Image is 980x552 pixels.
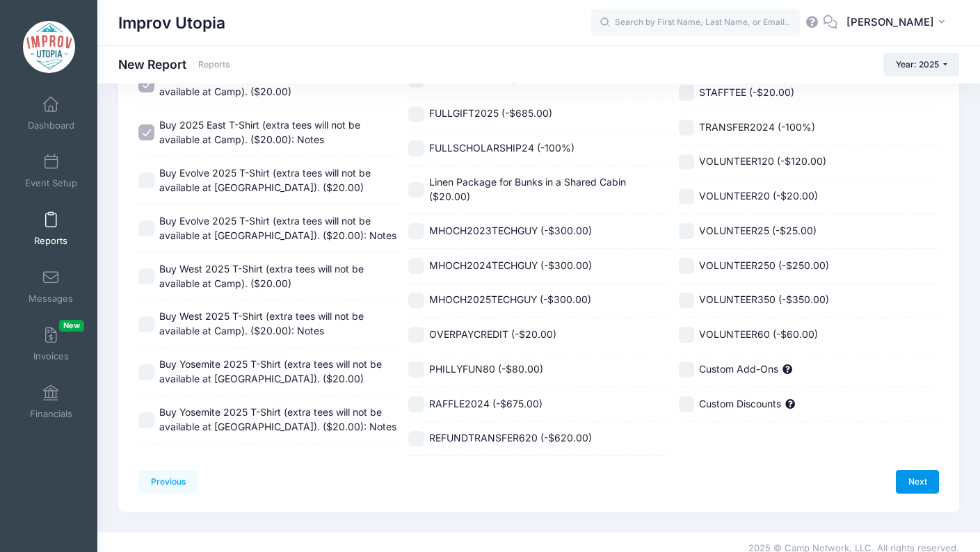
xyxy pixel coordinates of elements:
h1: Improv Utopia [118,7,225,39]
button: Year: 2025 [883,53,959,76]
span: VOLUNTEER25 (-$25.00) [699,225,817,236]
input: VOLUNTEER20 (-$20.00) [679,188,695,204]
span: Buy West 2025 T-Shirt (extra tees will not be available at Camp). ($20.00): Notes [159,310,364,336]
span: Custom Add-Ons [699,363,793,375]
input: Buy Evolve 2025 T-Shirt (extra tees will not be available at [GEOGRAPHIC_DATA]). ($20.00): Notes [138,220,154,236]
a: Event Setup [18,147,84,195]
input: FULLSCHOLARSHIP24 (-100%) [408,140,424,156]
span: FULLGIFT2024 (-$675.00) [429,73,552,85]
span: Buy 2025 East T-Shirt (extra tees will not be available at Camp). ($20.00) [159,71,360,97]
a: Messages [18,262,84,311]
span: MHOCH2023TECHGUY (-$300.00) [429,225,592,236]
input: Buy 2025 East T-Shirt (extra tees will not be available at Camp). ($20.00) [138,77,154,93]
input: VOLUNTEER60 (-$60.00) [679,327,695,343]
span: VOLUNTEER350 (-$350.00) [699,293,829,305]
span: Buy 2025 East T-Shirt (extra tees will not be available at Camp). ($20.00): Notes [159,119,360,145]
span: MHOCH2024TECHGUY (-$300.00) [429,259,592,271]
span: PHILLYFUN80 (-$80.00) [429,363,543,375]
span: RAFFLE2024 (-$675.00) [429,398,543,409]
a: Dashboard [18,89,84,138]
button: [PERSON_NAME] [837,7,959,39]
input: Buy 2025 East T-Shirt (extra tees will not be available at Camp). ($20.00): Notes [138,124,154,140]
span: Custom Discounts [699,398,796,409]
input: VOLUNTEER250 (-$250.00) [679,258,695,274]
a: Reports [18,204,84,253]
span: REFUNDTRANSFER620 (-$620.00) [429,432,592,444]
input: Linen Package for Bunks in a Shared Cabin ($20.00) [408,182,424,198]
span: Buy Evolve 2025 T-Shirt (extra tees will not be available at [GEOGRAPHIC_DATA]). ($20.00): Notes [159,215,396,241]
span: Reports [34,235,67,247]
input: RAFFLE2024 (-$675.00) [408,396,424,412]
input: PHILLYFUN80 (-$80.00) [408,362,424,378]
span: Year: 2025 [896,59,939,70]
span: OVERPAYCREDIT (-$20.00) [429,328,556,340]
span: FULLSCHOLARSHIP24 (-100%) [429,142,575,154]
span: Invoices [33,350,69,362]
input: Buy Yosemite 2025 T-Shirt (extra tees will not be available at [GEOGRAPHIC_DATA]). ($20.00): Notes [138,412,154,428]
span: VOLUNTEER250 (-$250.00) [699,259,829,271]
input: Buy Yosemite 2025 T-Shirt (extra tees will not be available at [GEOGRAPHIC_DATA]). ($20.00) [138,364,154,380]
a: Reports [198,60,230,70]
input: Buy West 2025 T-Shirt (extra tees will not be available at Camp). ($20.00): Notes [138,316,154,332]
span: MHOCH2025TECHGUY (-$300.00) [429,293,591,305]
a: Next [896,470,939,494]
span: STAFFTEE (-$20.00) [699,86,794,98]
input: FULLGIFT2025 (-$685.00) [408,106,424,122]
span: VOLUNTEER60 (-$60.00) [699,328,818,340]
input: REFUNDTRANSFER620 (-$620.00) [408,431,424,447]
span: VOLUNTEER120 (-$120.00) [699,155,826,167]
span: Financials [30,408,72,420]
span: Buy Yosemite 2025 T-Shirt (extra tees will not be available at [GEOGRAPHIC_DATA]). ($20.00): Notes [159,406,396,432]
input: Search by First Name, Last Name, or Email... [591,9,800,37]
span: Buy Yosemite 2025 T-Shirt (extra tees will not be available at [GEOGRAPHIC_DATA]). ($20.00) [159,358,382,384]
span: VOLUNTEER20 (-$20.00) [699,190,818,202]
input: MHOCH2023TECHGUY (-$300.00) [408,223,424,239]
input: TRANSFER2024 (-100%) [679,120,695,136]
input: OVERPAYCREDIT (-$20.00) [408,327,424,343]
span: Buy West 2025 T-Shirt (extra tees will not be available at Camp). ($20.00) [159,263,364,289]
span: New [59,320,84,332]
a: Financials [18,378,84,426]
img: Improv Utopia [23,21,75,73]
span: Buy Evolve 2025 T-Shirt (extra tees will not be available at [GEOGRAPHIC_DATA]). ($20.00) [159,167,371,193]
input: MHOCH2024TECHGUY (-$300.00) [408,258,424,274]
span: TRANSFER2024 (-100%) [699,121,815,133]
span: FULLGIFT2025 (-$685.00) [429,107,552,119]
a: InvoicesNew [18,320,84,368]
input: Buy West 2025 T-Shirt (extra tees will not be available at Camp). ($20.00) [138,268,154,284]
input: Buy Evolve 2025 T-Shirt (extra tees will not be available at [GEOGRAPHIC_DATA]). ($20.00) [138,172,154,188]
input: Custom Add-Ons [679,362,695,378]
span: Messages [29,293,73,305]
span: Event Setup [25,177,77,189]
input: STAFFTEE (-$20.00) [679,85,695,101]
input: VOLUNTEER120 (-$120.00) [679,154,695,170]
input: VOLUNTEER25 (-$25.00) [679,223,695,239]
span: [PERSON_NAME] [846,15,934,30]
input: MHOCH2025TECHGUY (-$300.00) [408,293,424,309]
span: Dashboard [28,120,74,131]
input: Custom Discounts [679,396,695,412]
a: Previous [138,470,198,494]
input: VOLUNTEER350 (-$350.00) [679,293,695,309]
h1: New Report [118,57,230,72]
span: Linen Package for Bunks in a Shared Cabin ($20.00) [429,176,626,202]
